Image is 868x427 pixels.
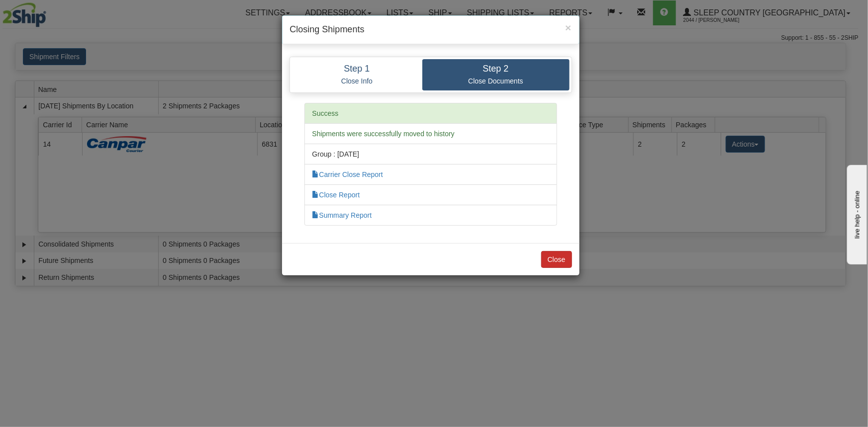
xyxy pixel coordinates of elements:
a: Carrier Close Report [312,171,383,178]
button: Close [541,251,572,268]
span: × [565,22,571,33]
a: Step 2 Close Documents [422,59,570,90]
button: Close [565,22,571,33]
h4: Closing Shipments [290,23,572,36]
h4: Step 2 [430,64,562,74]
a: Close Report [312,191,360,199]
iframe: chat widget [845,163,867,264]
p: Close Documents [430,77,562,85]
li: Success [304,103,557,124]
li: Group : [DATE] [304,144,557,165]
div: live help - online [7,8,92,16]
a: Summary Report [312,211,372,219]
h4: Step 1 [299,64,415,74]
p: Close Info [299,77,415,85]
li: Shipments were successfully moved to history [304,123,557,144]
a: Step 1 Close Info [292,59,422,90]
